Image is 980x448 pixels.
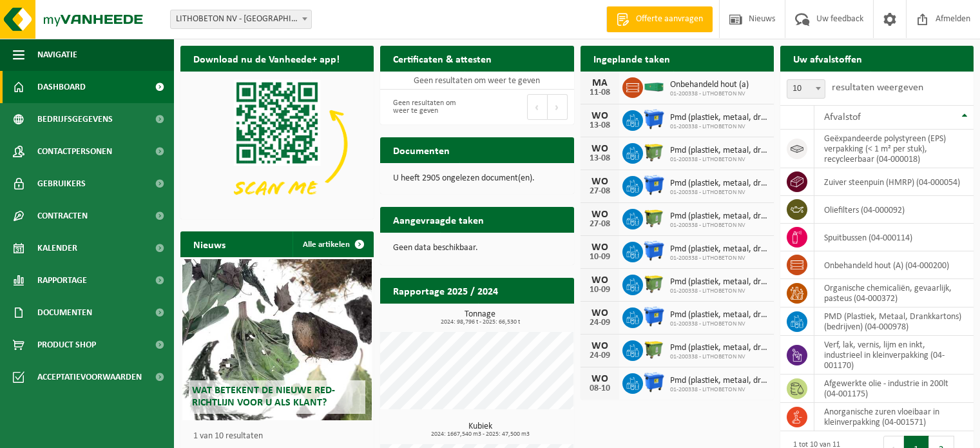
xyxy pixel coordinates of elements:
span: Navigatie [37,39,77,71]
h3: Tonnage [387,310,573,326]
span: Pmd (plastiek, metaal, drankkartons) (bedrijven) [670,179,767,189]
div: 10-09 [587,286,613,295]
div: 11-08 [587,88,613,97]
img: WB-1100-HPE-BE-01 [643,371,665,393]
h2: Uw afvalstoffen [780,46,875,71]
span: Contactpersonen [37,135,112,168]
div: 10-09 [587,253,613,262]
td: PMD (Plastiek, Metaal, Drankkartons) (bedrijven) (04-000978) [814,307,974,336]
div: 08-10 [587,384,613,393]
span: Acceptatievoorwaarden [37,361,142,393]
img: WB-1100-HPE-GN-50 [643,141,665,163]
div: WO [587,111,613,121]
span: Pmd (plastiek, metaal, drankkartons) (bedrijven) [670,211,767,222]
span: 01-200338 - LITHOBETON NV [670,386,767,394]
div: WO [587,144,613,154]
td: anorganische zuren vloeibaar in kleinverpakking (04-001571) [814,403,974,431]
label: resultaten weergeven [832,83,923,93]
td: organische chemicaliën, gevaarlijk, pasteus (04-000372) [814,279,974,307]
td: verf, lak, vernis, lijm en inkt, industrieel in kleinverpakking (04-001170) [814,336,974,375]
div: 27-08 [587,220,613,229]
img: WB-1100-HPE-GN-50 [643,338,665,360]
div: MA [587,78,613,88]
span: Pmd (plastiek, metaal, drankkartons) (bedrijven) [670,277,767,287]
td: spuitbussen (04-000114) [814,224,974,251]
div: WO [587,275,613,286]
h2: Certificaten & attesten [380,46,504,71]
span: Pmd (plastiek, metaal, drankkartons) (bedrijven) [670,343,767,353]
span: 01-200338 - LITHOBETON NV [670,353,767,361]
span: 01-200338 - LITHOBETON NV [670,255,767,262]
span: Offerte aanvragen [633,13,706,26]
span: LITHOBETON NV - SNAASKERKE [171,10,311,28]
img: WB-1100-HPE-BE-01 [643,108,665,130]
img: WB-1100-HPE-BE-01 [643,174,665,196]
h3: Kubiek [387,422,573,438]
h2: Nieuws [180,231,238,257]
td: afgewerkte olie - industrie in 200lt (04-001175) [814,375,974,403]
div: WO [587,341,613,351]
div: WO [587,308,613,318]
div: Geen resultaten om weer te geven [387,93,470,121]
span: Pmd (plastiek, metaal, drankkartons) (bedrijven) [670,113,767,123]
div: 13-08 [587,121,613,130]
span: Onbehandeld hout (a) [670,80,749,90]
td: Geen resultaten om weer te geven [380,72,573,90]
p: Geen data beschikbaar. [393,244,561,253]
div: WO [587,177,613,187]
span: 01-200338 - LITHOBETON NV [670,320,767,328]
span: Contracten [37,200,88,232]
div: WO [587,209,613,220]
span: 10 [787,80,825,98]
span: Pmd (plastiek, metaal, drankkartons) (bedrijven) [670,376,767,386]
div: 27-08 [587,187,613,196]
button: Next [548,94,568,120]
h2: Aangevraagde taken [380,207,497,232]
a: Alle artikelen [293,231,372,257]
img: WB-1100-HPE-GN-50 [643,273,665,295]
span: Documenten [37,297,92,329]
span: 01-200338 - LITHOBETON NV [670,189,767,197]
span: Pmd (plastiek, metaal, drankkartons) (bedrijven) [670,310,767,320]
span: Gebruikers [37,168,86,200]
div: 13-08 [587,154,613,163]
img: WB-1100-HPE-BE-01 [643,240,665,262]
img: WB-1100-HPE-BE-01 [643,306,665,327]
a: Offerte aanvragen [606,6,713,32]
span: Product Shop [37,329,96,361]
div: WO [587,374,613,384]
span: Rapportage [37,264,87,297]
a: Wat betekent de nieuwe RED-richtlijn voor u als klant? [182,259,372,420]
div: 24-09 [587,351,613,360]
span: 01-200338 - LITHOBETON NV [670,90,749,98]
span: 01-200338 - LITHOBETON NV [670,123,767,131]
span: Afvalstof [824,112,861,122]
td: oliefilters (04-000092) [814,196,974,224]
button: Previous [527,94,548,120]
h2: Ingeplande taken [581,46,683,71]
h2: Download nu de Vanheede+ app! [180,46,352,71]
span: Pmd (plastiek, metaal, drankkartons) (bedrijven) [670,244,767,255]
span: LITHOBETON NV - SNAASKERKE [170,10,312,29]
span: 01-200338 - LITHOBETON NV [670,222,767,229]
span: 2024: 98,796 t - 2025: 66,530 t [387,319,573,326]
span: 01-200338 - LITHOBETON NV [670,156,767,164]
img: WB-1100-HPE-GN-50 [643,207,665,229]
td: zuiver steenpuin (HMRP) (04-000054) [814,168,974,196]
p: 1 van 10 resultaten [193,432,367,441]
span: Wat betekent de nieuwe RED-richtlijn voor u als klant? [192,385,335,408]
h2: Documenten [380,137,463,162]
p: U heeft 2905 ongelezen document(en). [393,174,561,183]
img: HK-XC-30-GN-00 [643,81,665,92]
span: Pmd (plastiek, metaal, drankkartons) (bedrijven) [670,146,767,156]
span: Kalender [37,232,77,264]
div: WO [587,242,613,253]
span: 01-200338 - LITHOBETON NV [670,287,767,295]
span: Bedrijfsgegevens [37,103,113,135]
td: onbehandeld hout (A) (04-000200) [814,251,974,279]
span: Dashboard [37,71,86,103]
h2: Rapportage 2025 / 2024 [380,278,511,303]
div: 24-09 [587,318,613,327]
img: Download de VHEPlus App [180,72,374,217]
a: Bekijk rapportage [478,303,573,329]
